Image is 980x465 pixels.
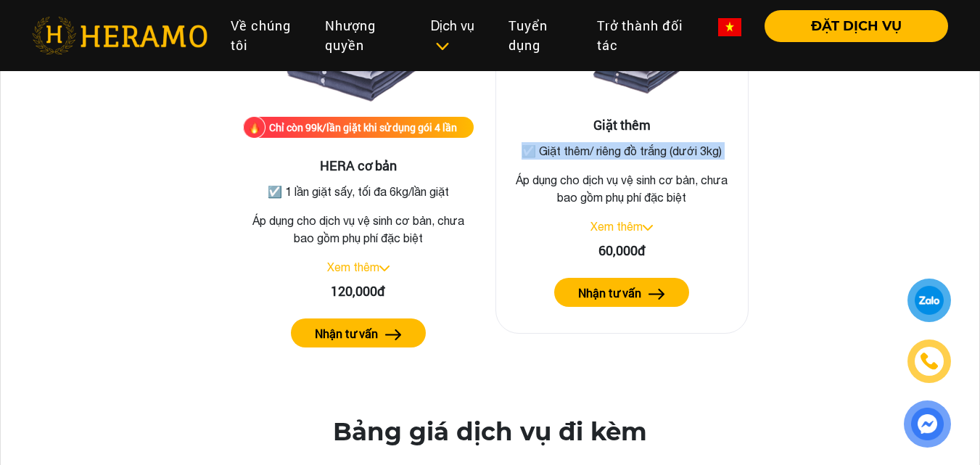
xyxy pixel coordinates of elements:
a: Xem thêm [327,260,379,273]
button: ĐẶT DỊCH VỤ [765,10,948,42]
a: phone-icon [909,341,950,382]
img: vn-flag.png [718,18,741,36]
div: Dịch vụ [431,16,485,55]
p: ☑️ Giặt thêm/ riêng đồ trắng (dưới 3kg) [511,142,734,160]
img: arrow [385,329,402,340]
p: Áp dụng cho dịch vụ vệ sinh cơ bản, chưa bao gồm phụ phí đặc biệt [243,212,474,247]
div: 60,000đ [508,241,737,260]
h2: Bảng giá dịch vụ đi kèm [333,417,647,447]
p: ☑️ 1 lần giặt sấy, tối đa 6kg/lần giặt [246,183,471,200]
a: Nhượng quyền [313,10,419,61]
img: fire.png [243,116,265,139]
a: Xem thêm [590,220,643,233]
a: Trở thành đối tác [585,10,707,61]
img: arrow [648,289,665,300]
button: Nhận tư vấn [554,278,689,307]
img: heramo-logo.png [32,17,207,54]
img: phone-icon [920,352,939,371]
a: Về chúng tôi [219,10,313,61]
img: arrow_down.svg [379,266,390,271]
a: Nhận tư vấn arrow [508,278,737,307]
div: 120,000đ [243,281,474,301]
p: Áp dụng cho dịch vụ vệ sinh cơ bản, chưa bao gồm phụ phí đặc biệt [508,171,737,206]
a: ĐẶT DỊCH VỤ [753,20,948,33]
button: Nhận tư vấn [291,318,426,347]
h3: Giặt thêm [508,118,737,133]
a: Nhận tư vấn arrow [243,318,474,347]
img: subToggleIcon [435,39,450,54]
label: Nhận tư vấn [578,284,641,302]
label: Nhận tư vấn [315,325,378,342]
h3: HERA cơ bản [243,158,474,174]
div: Chỉ còn 99k/lần giặt khi sử dụng gói 4 lần [269,120,457,135]
img: arrow_down.svg [643,225,653,231]
a: Tuyển dụng [497,10,585,61]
